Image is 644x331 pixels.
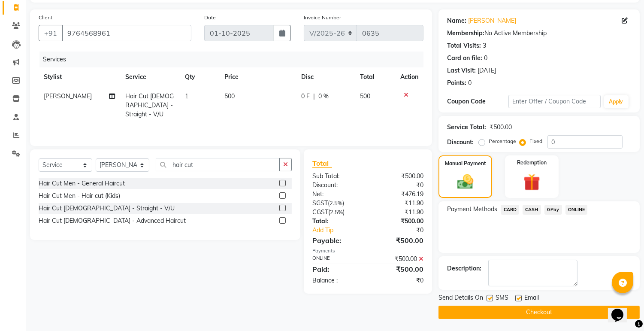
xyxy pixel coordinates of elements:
input: Enter Offer / Coupon Code [508,95,600,108]
div: Payments [312,247,423,255]
div: ₹500.00 [368,172,430,181]
div: ₹11.90 [368,199,430,208]
label: Invoice Number [304,14,341,21]
div: Hair Cut [DEMOGRAPHIC_DATA] - Straight - V/U [39,204,175,213]
div: Sub Total: [306,172,368,181]
label: Client [39,14,52,21]
span: Email [524,293,539,304]
span: Send Details On [438,293,483,304]
span: SGST [312,199,328,207]
div: ₹500.00 [368,217,430,226]
div: Card on file: [447,54,482,63]
span: 0 % [318,92,329,101]
div: ( ) [306,208,368,217]
div: Total Visits: [447,41,481,50]
label: Fixed [529,137,542,145]
div: 0 [468,79,472,88]
div: ₹0 [368,276,430,285]
div: No Active Membership [447,29,631,38]
div: 3 [483,41,486,50]
span: CGST [312,208,328,216]
th: Stylist [39,67,121,87]
span: | [313,92,315,101]
div: Membership: [447,29,484,38]
th: Total [355,67,396,87]
span: 1 [185,92,188,100]
div: Paid: [306,264,368,274]
div: ₹11.90 [368,208,430,217]
span: [PERSON_NAME] [44,92,92,100]
div: Description: [447,264,481,273]
div: Name: [447,16,466,25]
img: _gift.svg [518,172,545,193]
th: Qty [180,67,219,87]
div: Service Total: [447,123,486,132]
span: CASH [523,205,541,215]
div: 0 [484,54,487,63]
iframe: chat widget [608,297,635,322]
span: 0 F [301,92,310,101]
div: ₹476.19 [368,190,430,199]
div: Net: [306,190,368,199]
div: Hair Cut Men - Hair cut (Kids) [39,191,120,200]
div: ₹0 [378,226,430,235]
span: Hair Cut [DEMOGRAPHIC_DATA] - Straight - V/U [126,92,174,118]
span: CARD [501,205,519,215]
th: Price [219,67,296,87]
div: Coupon Code [447,97,508,106]
div: [DATE] [478,66,496,75]
span: 500 [224,92,235,100]
label: Percentage [489,137,516,145]
label: Redemption [517,159,547,167]
a: Add Tip [306,226,378,235]
div: ₹500.00 [368,264,430,274]
a: [PERSON_NAME] [468,16,516,25]
th: Service [121,67,180,87]
input: Search or Scan [156,158,280,171]
button: Checkout [438,306,640,319]
div: Last Visit: [447,66,476,75]
div: ₹500.00 [368,255,430,264]
div: Discount: [306,181,368,190]
div: Payable: [306,235,368,246]
label: Manual Payment [445,160,486,167]
div: ₹0 [368,181,430,190]
span: SMS [496,293,508,304]
div: Points: [447,79,466,88]
span: Payment Methods [447,205,497,214]
button: +91 [39,25,63,41]
label: Date [204,14,216,21]
div: ( ) [306,199,368,208]
img: _cash.svg [452,173,478,191]
div: Hair Cut [DEMOGRAPHIC_DATA] - Advanced Haircut [39,216,186,225]
th: Disc [296,67,355,87]
button: Apply [604,95,629,108]
span: Total [312,159,332,168]
span: 2.5% [330,200,342,206]
span: 500 [360,92,371,100]
div: Discount: [447,138,474,147]
span: 2.5% [330,209,343,216]
div: Balance : [306,276,368,285]
div: Total: [306,217,368,226]
div: ₹500.00 [490,123,512,132]
span: ONLINE [565,205,588,215]
div: ONLINE [306,255,368,264]
span: GPay [544,205,562,215]
div: Hair Cut Men - General Haircut [39,179,125,188]
div: ₹500.00 [368,235,430,246]
input: Search by Name/Mobile/Email/Code [62,25,191,41]
div: Services [39,52,430,67]
th: Action [395,67,423,87]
